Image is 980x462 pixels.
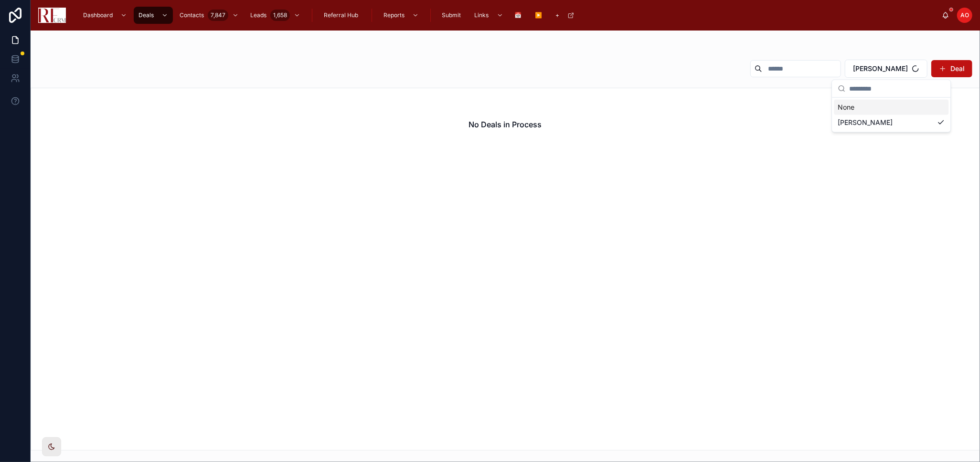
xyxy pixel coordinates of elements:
[838,118,893,127] span: [PERSON_NAME]
[437,7,468,24] a: Submit
[531,7,549,24] a: ▶️
[180,11,204,19] span: Contacts
[442,11,461,19] span: Submit
[379,7,424,24] a: Reports
[250,11,266,19] span: Leads
[960,11,969,19] span: AO
[931,60,972,77] button: Deal
[535,11,543,19] span: ▶️
[78,7,132,24] a: Dashboard
[515,11,522,19] span: 📅
[83,11,113,19] span: Dashboard
[383,11,405,19] span: Reports
[475,11,489,19] span: Links
[74,5,942,26] div: scrollable content
[208,10,228,21] div: 7,847
[845,60,927,78] button: Select Button
[510,7,529,24] a: 📅
[834,100,948,115] div: None
[38,8,66,23] img: App logo
[138,11,154,19] span: Deals
[175,7,244,24] a: Contacts7,847
[270,10,290,21] div: 1,658
[832,98,950,132] div: Suggestions
[470,7,508,24] a: Links
[551,7,579,24] a: +
[324,11,358,19] span: Referral Hub
[319,7,365,24] a: Referral Hub
[853,64,908,73] span: [PERSON_NAME]
[245,7,305,24] a: Leads1,658
[469,119,542,130] h2: No Deals in Process
[556,11,560,19] span: +
[134,7,173,24] a: Deals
